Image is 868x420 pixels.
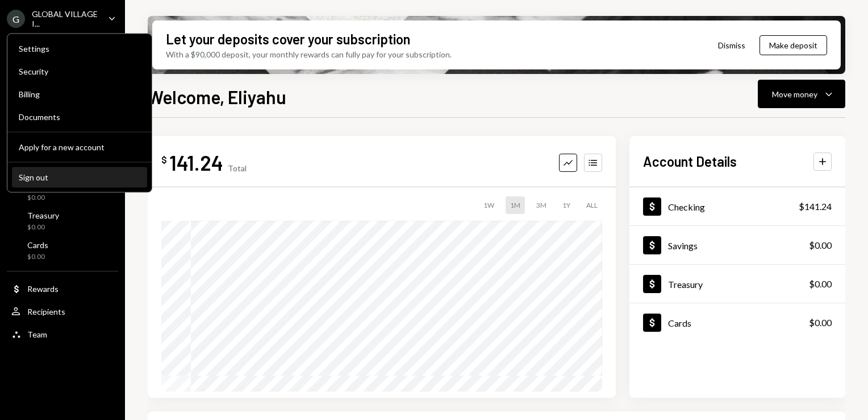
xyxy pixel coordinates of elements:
a: Recipients [7,301,118,322]
a: Billing [12,84,147,104]
a: Cards$0.00 [7,237,118,264]
div: Billing [19,89,140,99]
div: 1M [506,196,525,214]
h1: Welcome, Eliyahu [148,85,286,108]
div: $0.00 [809,238,832,252]
div: Savings [668,240,698,251]
button: Dismiss [704,32,759,59]
h2: Account Details [643,152,737,171]
div: G [7,10,25,28]
div: GLOBAL VILLAGE I... [32,9,99,28]
div: 3M [532,196,551,214]
a: Documents [12,106,147,127]
a: Treasury$0.00 [629,265,845,303]
button: Make deposit [759,35,827,55]
div: $0.00 [809,277,832,291]
div: Treasury [27,211,59,220]
div: $ [161,154,167,166]
div: Documents [19,112,140,122]
div: Sign out [19,172,140,182]
div: Team [27,330,47,339]
div: 141.24 [169,150,223,175]
div: Cards [27,240,48,250]
div: Rewards [27,284,59,294]
a: Security [12,61,147,81]
a: Cards$0.00 [629,303,845,341]
button: Sign out [12,167,147,188]
div: Checking [668,201,705,212]
div: $0.00 [27,223,59,232]
div: $141.24 [799,200,832,213]
button: Apply for a new account [12,137,147,158]
div: Recipients [27,307,65,316]
div: $0.00 [27,193,55,203]
a: Team [7,324,118,344]
a: Checking$141.24 [629,187,845,225]
div: Let your deposits cover your subscription [166,30,410,48]
a: Rewards [7,278,118,299]
div: $0.00 [27,252,48,262]
div: ALL [582,196,602,214]
button: Move money [758,80,845,108]
div: Total [228,163,247,173]
div: 1W [479,196,499,214]
div: Settings [19,44,140,53]
div: $0.00 [809,316,832,330]
div: Apply for a new account [19,142,140,152]
a: Savings$0.00 [629,226,845,264]
div: Cards [668,318,691,328]
div: 1Y [558,196,575,214]
a: Settings [12,38,147,59]
div: Security [19,67,140,76]
div: Treasury [668,279,703,290]
div: Move money [772,88,817,100]
a: Treasury$0.00 [7,207,118,234]
div: With a $90,000 deposit, your monthly rewards can fully pay for your subscription. [166,48,452,60]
